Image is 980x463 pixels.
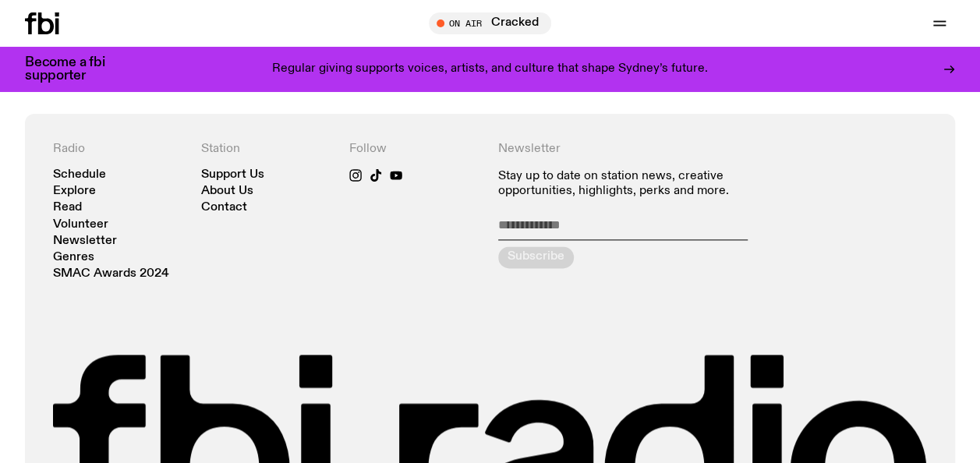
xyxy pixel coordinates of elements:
[349,142,482,157] h4: Follow
[201,202,247,214] a: Contact
[53,169,106,181] a: Schedule
[498,246,574,268] button: Subscribe
[25,56,125,83] h3: Become a fbi supporter
[498,142,779,157] h4: Newsletter
[201,169,264,181] a: Support Us
[429,12,551,34] button: On AirCracked
[498,169,779,199] p: Stay up to date on station news, creative opportunities, highlights, perks and more.
[53,186,96,197] a: Explore
[53,219,108,231] a: Volunteer
[53,268,169,280] a: SMAC Awards 2024
[272,62,708,76] p: Regular giving supports voices, artists, and culture that shape Sydney’s future.
[201,186,253,197] a: About Us
[53,202,82,214] a: Read
[53,252,94,263] a: Genres
[201,142,334,157] h4: Station
[53,142,186,157] h4: Radio
[53,235,117,247] a: Newsletter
